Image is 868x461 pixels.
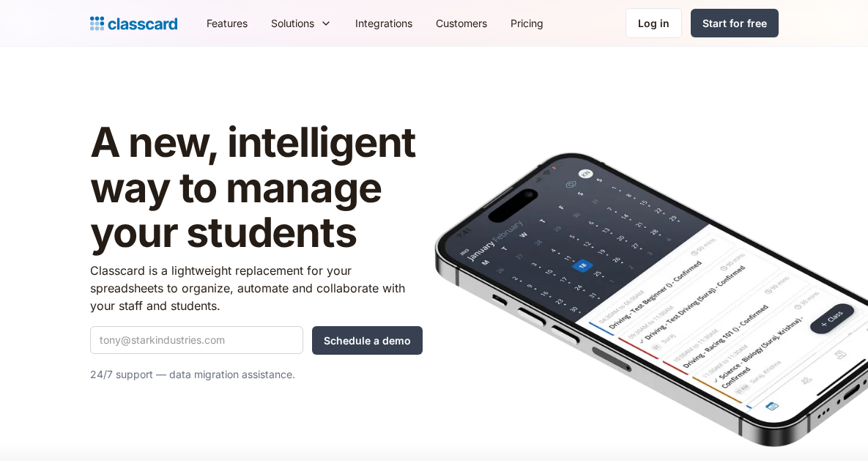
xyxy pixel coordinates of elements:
div: Start for free [702,15,767,31]
div: Log in [638,15,669,31]
p: 24/7 support — data migration assistance. [90,366,423,383]
a: Start for free [691,9,779,37]
a: Customers [424,7,499,40]
a: Pricing [499,7,555,40]
input: tony@starkindustries.com [90,326,303,354]
h1: A new, intelligent way to manage your students [90,120,423,256]
a: Logo [90,13,177,34]
div: Solutions [259,7,344,40]
a: Log in [626,8,682,38]
a: Integrations [344,7,424,40]
div: Solutions [271,15,314,31]
a: Features [195,7,259,40]
input: Schedule a demo [312,326,423,355]
p: Classcard is a lightweight replacement for your spreadsheets to organize, automate and collaborat... [90,262,423,314]
form: Quick Demo Form [90,326,423,355]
